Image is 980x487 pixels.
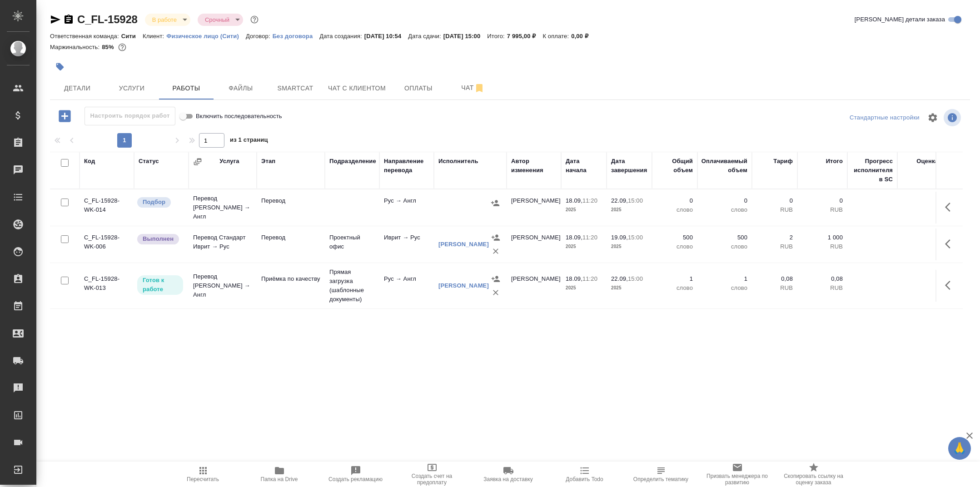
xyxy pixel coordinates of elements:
[143,276,178,294] p: Готов к работе
[773,157,793,166] div: Тариф
[84,157,95,166] div: Код
[438,157,478,166] div: Исполнитель
[202,16,232,24] button: Срочный
[802,205,843,214] p: RUB
[474,83,485,94] svg: Отписаться
[438,282,489,289] a: [PERSON_NAME]
[628,197,643,204] p: 15:00
[261,196,320,205] p: Перевод
[136,233,184,245] div: Исполнитель завершил работу
[487,33,507,40] p: Итого:
[399,473,465,486] span: Создать счет на предоплату
[219,157,239,166] div: Услуга
[702,205,747,214] p: слово
[657,196,693,205] p: 0
[781,473,846,486] span: Скопировать ссылку на оценку заказа
[397,83,440,94] span: Оплаты
[802,274,843,283] p: 0,08
[628,234,643,241] p: 15:00
[219,83,263,94] span: Файлы
[507,270,561,302] td: [PERSON_NAME]
[193,157,202,166] button: Сгруппировать
[241,462,318,487] button: Папка на Drive
[230,134,268,148] span: из 1 страниц
[701,157,747,175] div: Оплачиваемый объем
[443,33,488,40] p: [DATE] 15:00
[944,109,963,126] span: Посмотреть информацию
[328,476,383,482] span: Создать рекламацию
[50,14,61,25] button: Скопировать ссылку для ЯМессенджера
[847,111,922,125] div: split button
[702,196,747,205] p: 0
[657,283,693,293] p: слово
[507,33,543,40] p: 7 995,00 ₽
[922,107,944,129] span: Настроить таблицу
[916,157,938,166] div: Оценка
[50,44,102,50] p: Маржинальность:
[756,274,793,283] p: 0,08
[826,157,843,166] div: Итого
[166,32,246,40] a: Физическое лицо (Сити)
[274,83,317,94] span: Smartcat
[611,157,647,175] div: Дата завершения
[657,274,693,283] p: 1
[756,196,793,205] p: 0
[261,476,298,482] span: Папка на Drive
[855,15,945,24] span: [PERSON_NAME] детали заказа
[273,32,320,40] a: Без договора
[136,274,184,296] div: Исполнитель может приступить к работе
[756,205,793,214] p: RUB
[261,157,275,166] div: Этап
[802,283,843,293] p: RUB
[802,242,843,251] p: RUB
[940,233,961,255] button: Здесь прячутся важные кнопки
[702,283,747,293] p: слово
[702,233,747,242] p: 500
[542,33,571,40] p: К оплате:
[50,57,70,77] button: Добавить тэг
[329,157,376,166] div: Подразделение
[566,283,602,293] p: 2025
[611,234,628,241] p: 19.09,
[198,14,243,26] div: В работе
[319,33,364,40] p: Дата создания:
[328,83,386,94] span: Чат с клиентом
[940,196,961,218] button: Здесь прячутся важные кнопки
[143,33,166,40] p: Клиент:
[489,272,502,286] button: Назначить
[379,229,434,260] td: Иврит → Рус
[116,41,128,53] button: 1000.00 RUB;
[566,234,582,241] p: 18.09,
[802,233,843,242] p: 1 000
[80,192,134,224] td: C_FL-15928-WK-014
[249,14,260,25] button: Доп статусы указывают на важность/срочность заказа
[261,274,320,283] p: Приёмка по качеству
[379,270,434,302] td: Рус → Англ
[164,83,208,94] span: Работы
[489,244,502,258] button: Удалить
[149,16,179,24] button: В работе
[102,44,116,50] p: 85%
[702,242,747,251] p: слово
[273,33,320,40] p: Без договора
[657,242,693,251] p: слово
[187,476,219,482] span: Пересчитать
[189,268,257,304] td: Перевод [PERSON_NAME] → Англ
[121,33,143,40] p: Сити
[582,234,597,241] p: 11:20
[166,33,246,40] p: Физическое лицо (Сити)
[776,462,852,487] button: Скопировать ссылку на оценку заказа
[582,197,597,204] p: 11:20
[952,439,967,458] span: 🙏
[566,242,602,251] p: 2025
[189,189,257,226] td: Перевод [PERSON_NAME] → Англ
[657,157,693,175] div: Общий объем
[566,275,582,282] p: 18.09,
[489,231,502,244] button: Назначить
[507,192,561,224] td: [PERSON_NAME]
[582,275,597,282] p: 11:20
[611,275,628,282] p: 22.09,
[325,229,379,260] td: Проектный офис
[483,476,532,482] span: Заявка на доставку
[852,157,893,184] div: Прогресс исполнителя в SC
